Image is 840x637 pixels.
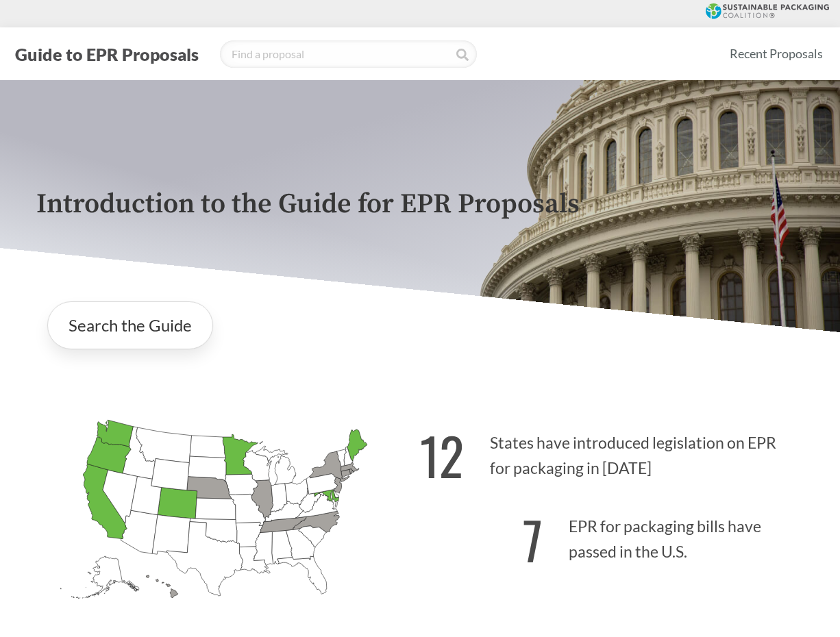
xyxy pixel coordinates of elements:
[36,189,804,220] p: Introduction to the Guide for EPR Proposals
[420,493,804,577] p: EPR for packaging bills have passed in the U.S.
[523,501,543,577] strong: 7
[420,417,464,493] strong: 12
[220,40,477,68] input: Find a proposal
[420,410,804,494] p: States have introduced legislation on EPR for packaging in [DATE]
[11,43,203,65] button: Guide to EPR Proposals
[724,38,829,69] a: Recent Proposals
[47,301,213,349] a: Search the Guide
